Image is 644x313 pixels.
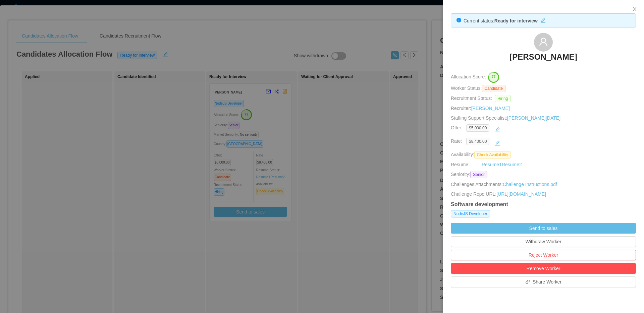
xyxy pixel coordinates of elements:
button: Withdraw Worker [451,236,636,247]
a: [PERSON_NAME][DATE] [507,115,560,121]
a: Challenge Instructions.pdf [503,182,557,187]
a: [PERSON_NAME] [509,52,577,66]
button: icon: edit [492,138,503,148]
span: Check Availability [474,151,511,159]
span: Senior [470,171,487,178]
button: icon: linkShare Worker [451,276,636,287]
i: icon: user [539,37,548,47]
span: Worker Status: [451,85,482,91]
text: 77 [492,75,496,79]
span: Resume: [451,162,470,167]
a: Resume2 [502,161,522,168]
a: Resume1 [482,161,502,168]
span: Challenges Attachments: [451,181,503,188]
button: Reject Worker [451,250,636,260]
span: Recruitment Status: [451,96,492,101]
a: [URL][DOMAIN_NAME] [496,191,546,197]
span: Current status: [464,18,494,23]
span: Staffing Support Specialist: [451,115,560,121]
button: Send to sales [451,223,636,234]
i: icon: close [632,6,637,12]
span: Hiring [495,95,511,102]
span: $8,400.00 [466,138,489,145]
button: 77 [486,71,499,82]
span: Recruiter: [451,106,510,111]
button: icon: edit [538,16,548,23]
button: icon: edit [492,124,503,135]
span: Candidate [482,85,505,92]
span: Availability: [451,152,514,157]
span: Challenge Repo URL: [451,191,496,198]
h3: [PERSON_NAME] [509,52,577,62]
a: [PERSON_NAME] [471,106,510,111]
strong: Ready for interview [494,18,538,23]
button: Remove Worker [451,263,636,274]
span: NodeJS Developer [451,210,490,217]
i: icon: info-circle [457,18,461,22]
span: Allocation Score: [451,74,486,80]
strong: Software development [451,201,508,207]
span: Seniority: [451,171,470,178]
span: $5,000.00 [466,124,489,132]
